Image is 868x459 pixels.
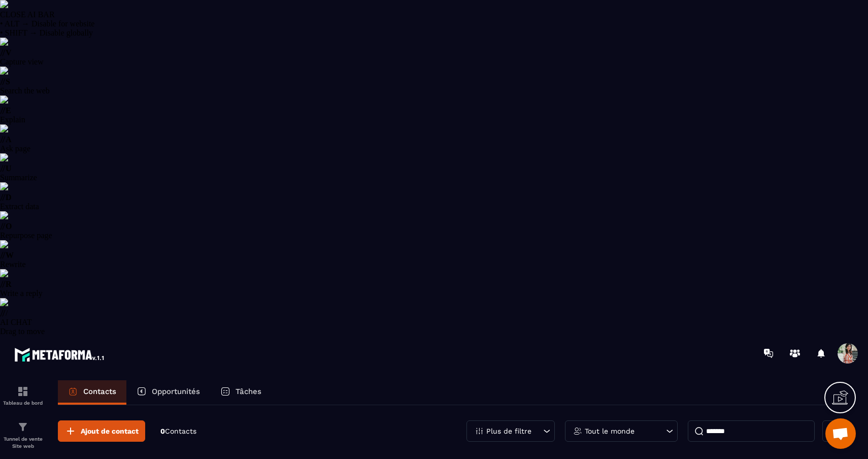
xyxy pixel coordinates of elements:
img: logo [14,345,106,364]
a: formationformationTunnel de vente Site web [3,413,43,457]
p: Tunnel de vente Site web [3,436,43,450]
button: Ajout de contact [58,420,145,442]
div: Ouvrir le chat [825,418,856,449]
p: Tout le monde [585,428,635,435]
img: formation [17,421,29,433]
p: Plus de filtre [486,428,531,435]
a: formationformationTableau de bord [3,378,43,413]
p: Opportunités [152,387,200,396]
a: Contacts [58,380,126,405]
p: Tâches [236,387,261,396]
a: Opportunités [126,380,210,405]
img: formation [17,385,29,398]
span: Contacts [165,427,196,435]
span: Ajout de contact [81,426,139,436]
a: Tâches [210,380,272,405]
p: Contacts [83,387,116,396]
p: Tableau de bord [3,400,43,406]
p: 0 [160,427,196,436]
